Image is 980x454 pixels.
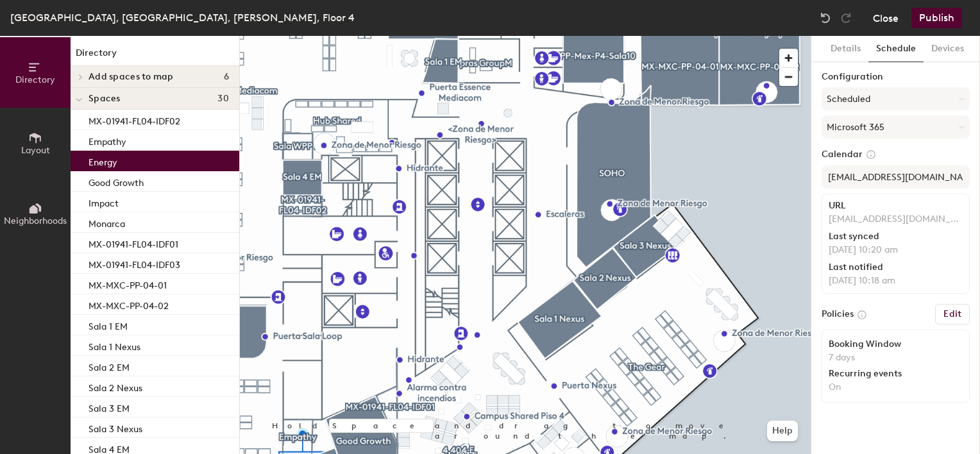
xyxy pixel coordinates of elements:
p: Sala 3 Nexus [89,420,142,435]
button: Publish [911,8,962,28]
button: Close [873,8,899,28]
p: On [829,382,963,393]
img: Undo [819,12,832,24]
label: Configuration [822,72,970,82]
p: Sala 1 EM [89,317,128,332]
button: Microsoft 365 [822,115,970,139]
p: Sala 3 EM [89,399,130,414]
p: Energy [89,153,117,168]
div: Last notified [829,262,963,273]
p: 7 days [829,352,963,364]
label: Calendar [822,149,970,160]
p: Sala 1 Nexus [89,338,140,353]
button: Scheduled [822,87,970,110]
img: Redo [840,12,852,24]
p: Sala 2 EM [89,358,130,373]
p: MX-MXC-PP-04-01 [89,276,167,291]
div: Last synced [829,231,963,242]
div: URL [829,201,963,211]
input: Add calendar email [822,165,970,189]
p: Impact [89,194,119,209]
div: Booking Window [829,339,963,349]
span: 30 [217,94,229,104]
button: Edit [935,304,970,324]
button: Devices [924,36,972,62]
p: [DATE] 10:18 am [829,275,963,287]
p: MX-01941-FL04-IDF02 [89,112,180,127]
div: Recurring events [829,369,963,379]
span: Directory [15,74,55,85]
h1: Directory [71,46,239,66]
span: Spaces [89,94,121,104]
p: Good Growth [89,174,144,189]
span: Neighborhoods [4,215,67,226]
p: MX-01941-FL04-IDF01 [89,235,178,250]
p: Empathy [89,133,126,147]
p: MX-01941-FL04-IDF03 [89,256,180,271]
p: Monarca [89,215,125,230]
p: MX-MXC-PP-04-02 [89,297,169,312]
div: [GEOGRAPHIC_DATA], [GEOGRAPHIC_DATA], [PERSON_NAME], Floor 4 [10,10,355,26]
span: Add spaces to map [89,72,174,82]
span: Layout [21,145,50,156]
span: 6 [224,72,229,82]
p: Sala 2 Nexus [89,379,142,394]
button: Help [767,421,798,441]
button: Schedule [868,36,924,62]
p: [DATE] 10:20 am [829,244,963,256]
button: Details [823,36,868,62]
p: [EMAIL_ADDRESS][DOMAIN_NAME] [829,214,963,225]
label: Policies [822,309,854,319]
h6: Edit [943,309,961,319]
